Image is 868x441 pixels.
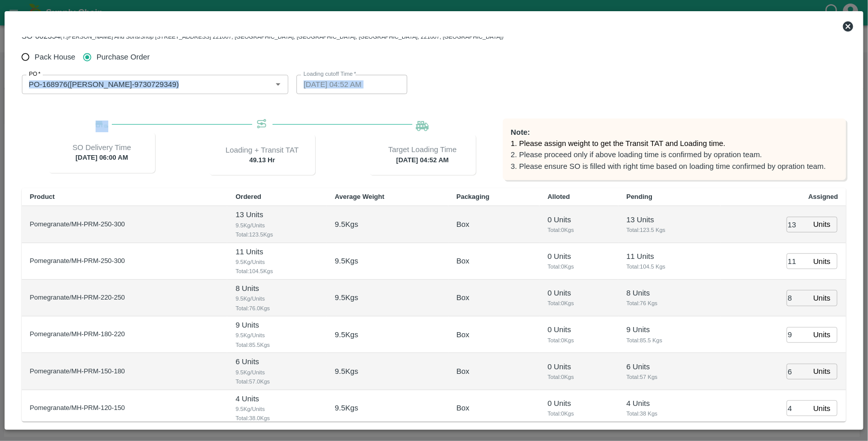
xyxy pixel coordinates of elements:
[335,329,358,340] p: 9.5 Kgs
[548,372,610,381] span: Total: 0 Kgs
[22,390,228,427] td: Pomegranate/MH-PRM-120-150
[235,356,318,367] p: 6 Units
[235,377,318,386] span: Total: 57.0 Kgs
[548,262,610,271] span: Total: 0 Kgs
[72,142,131,153] p: SO Delivery Time
[22,280,228,316] td: Pomegranate/MH-PRM-220-250
[457,366,470,377] p: Box
[235,193,261,200] b: Ordered
[457,402,470,414] p: Box
[814,366,831,377] p: Units
[511,161,839,172] p: 3. Please ensure SO is filled with right time based on loading time confirmed by opration team.
[548,251,610,262] p: 0 Units
[96,121,108,129] img: Delivery
[272,78,285,91] button: Open
[787,364,809,379] input: 0
[22,243,228,280] td: Pomegranate/MH-PRM-250-300
[335,193,384,200] b: Average Weight
[335,255,358,267] p: 9.5 Kgs
[97,51,150,63] span: Purchase Order
[548,336,610,345] span: Total: 0 Kgs
[787,400,809,416] input: 0
[22,32,61,40] span: SO-602354
[235,404,318,414] span: 9.5 Kg/Units
[22,31,504,42] div: (T.[PERSON_NAME] And Sons/Shop [STREET_ADDRESS] 221007, [GEOGRAPHIC_DATA], [GEOGRAPHIC_DATA], [GE...
[809,193,839,200] b: Assigned
[226,144,299,156] p: Loading + Transit TAT
[548,361,610,372] p: 0 Units
[457,292,470,303] p: Box
[235,340,318,349] span: Total: 85.5 Kgs
[235,283,318,294] p: 8 Units
[235,221,318,230] span: 9.5 Kg/Units
[626,287,712,299] p: 8 Units
[457,193,490,200] b: Packaging
[369,134,476,175] div: [DATE] 04:52 AM
[296,75,400,94] input: Choose date, selected date is Aug 18, 2025
[511,128,530,136] b: Note:
[814,292,831,304] p: Units
[235,246,318,257] p: 11 Units
[626,262,712,271] span: Total: 104.5 Kgs
[335,292,358,303] p: 9.5 Kgs
[626,361,712,372] p: 6 Units
[335,219,358,230] p: 9.5 Kgs
[548,225,610,234] span: Total: 0 Kgs
[30,193,55,200] b: Product
[548,324,610,335] p: 0 Units
[22,206,228,243] td: Pomegranate/MH-PRM-250-300
[548,398,610,409] p: 0 Units
[626,398,712,409] p: 4 Units
[457,255,470,267] p: Box
[626,225,712,234] span: Total: 123.5 Kgs
[457,219,470,230] p: Box
[548,287,610,299] p: 0 Units
[626,193,652,200] b: Pending
[457,329,470,340] p: Box
[235,414,318,423] span: Total: 38.0 Kgs
[548,299,610,308] span: Total: 0 Kgs
[235,267,318,276] span: Total: 104.5 Kgs
[235,319,318,331] p: 9 Units
[787,327,809,343] input: 0
[814,219,831,230] p: Units
[787,217,809,232] input: 0
[626,372,712,381] span: Total: 57 Kgs
[814,403,831,414] p: Units
[388,144,457,155] p: Target Loading Time
[626,324,712,335] p: 9 Units
[814,256,831,267] p: Units
[548,409,610,418] span: Total: 0 Kgs
[235,331,318,340] span: 9.5 Kg/Units
[416,119,429,131] img: Loading
[29,70,41,78] label: PO
[235,230,318,239] span: Total: 123.5 Kgs
[35,51,75,63] span: Pack House
[22,353,228,390] td: Pomegranate/MH-PRM-150-180
[304,70,356,78] label: Loading cutoff Time
[209,134,316,175] div: 49.13 Hr
[235,393,318,404] p: 4 Units
[787,290,809,306] input: 0
[22,316,228,353] td: Pomegranate/MH-PRM-180-220
[235,257,318,267] span: 9.5 Kg/Units
[511,138,839,149] p: 1. Please assign weight to get the Transit TAT and Loading time.
[235,209,318,220] p: 13 Units
[626,336,712,345] span: Total: 85.5 Kgs
[48,132,155,173] div: [DATE] 06:00 AM
[235,294,318,303] span: 9.5 Kg/Units
[235,368,318,377] span: 9.5 Kg/Units
[548,193,570,200] b: Alloted
[235,304,318,313] span: Total: 76.0 Kgs
[787,253,809,269] input: 0
[335,366,358,377] p: 9.5 Kgs
[626,299,712,308] span: Total: 76 Kgs
[548,214,610,225] p: 0 Units
[256,119,268,131] img: Transit
[511,149,839,160] p: 2. Please proceed only if above loading time is confirmed by opration team.
[814,329,831,340] p: Units
[626,251,712,262] p: 11 Units
[626,214,712,225] p: 13 Units
[25,78,256,91] input: Select PO
[626,409,712,418] span: Total: 38 Kgs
